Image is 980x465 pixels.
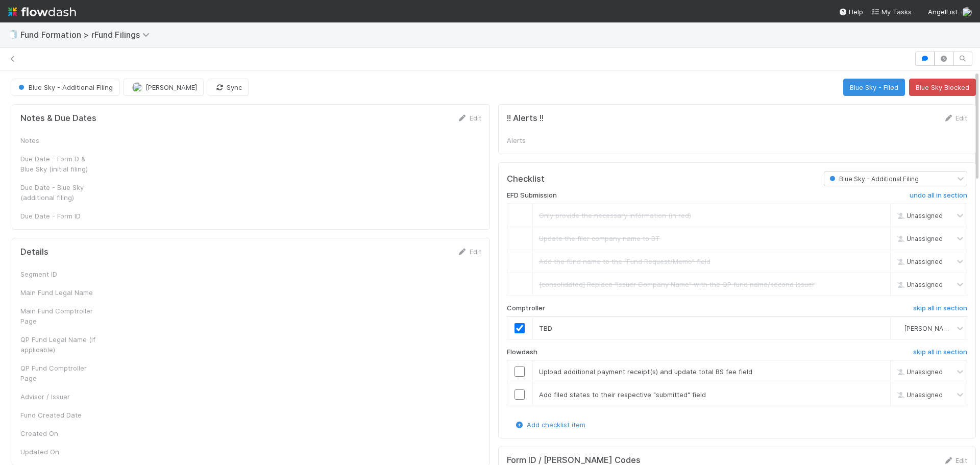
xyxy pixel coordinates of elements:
img: avatar_cbf6e7c1-1692-464b-bc1b-b8582b2cbdce.png [132,82,142,92]
div: Main Fund Legal Name [20,287,97,298]
h6: EFD Submission [507,191,557,200]
div: Updated On [20,447,97,457]
span: Update the filer company name to BT [539,234,660,242]
h5: Checklist [507,174,545,184]
span: AngelList [928,8,958,16]
h6: Flowdash [507,348,537,356]
span: Unassigned [894,212,943,219]
div: QP Fund Legal Name (if applicable) [20,334,97,355]
img: avatar_cbf6e7c1-1692-464b-bc1b-b8582b2cbdce.png [895,324,903,332]
span: [PERSON_NAME] [145,83,197,91]
div: Notes [20,135,97,145]
span: Unassigned [894,391,943,399]
a: My Tasks [871,7,912,17]
div: Due Date - Form ID [20,211,97,221]
span: Blue Sky - Additional Filing [827,175,919,183]
span: 🧻 [8,30,18,39]
button: [PERSON_NAME] [124,79,204,96]
h6: Comptroller [507,304,545,312]
a: Edit [943,114,967,122]
span: Fund Formation > rFund Filings [20,30,155,40]
span: Add the fund name to the "Fund Request/Memo" field [539,257,710,265]
span: Unassigned [894,235,943,242]
a: skip all in section [913,304,967,316]
a: skip all in section [913,348,967,360]
button: Blue Sky - Filed [843,79,905,96]
h6: skip all in section [913,304,967,312]
h5: Details [20,247,48,257]
span: My Tasks [871,8,912,16]
div: Main Fund Comptroller Page [20,306,97,326]
a: Edit [457,248,481,256]
h5: Notes & Due Dates [20,113,96,124]
a: Edit [943,456,967,464]
img: logo-inverted-e16ddd16eac7371096b0.svg [8,3,76,20]
div: Help [839,7,863,17]
button: Sync [208,79,249,96]
div: Advisor / Issuer [20,391,97,402]
span: [consolidated] Replace "Issuer Company Name" with the QP fund name/second issuer [539,280,815,288]
span: Unassigned [894,368,943,376]
a: undo all in section [910,191,967,204]
h5: !! Alerts !! [507,113,544,124]
div: Due Date - Form D & Blue Sky (initial filing) [20,154,97,174]
h6: undo all in section [910,191,967,200]
div: Segment ID [20,269,97,279]
div: QP Fund Comptroller Page [20,363,97,383]
span: [PERSON_NAME] [904,324,954,332]
div: Due Date - Blue Sky (additional filing) [20,182,97,203]
a: Edit [457,114,481,122]
span: Unassigned [894,281,943,288]
span: Unassigned [894,258,943,265]
div: Fund Created Date [20,410,97,420]
h6: skip all in section [913,348,967,356]
span: Only provide the necessary information (in red) [539,211,691,219]
a: Add checklist item [514,421,585,429]
img: avatar_cbf6e7c1-1692-464b-bc1b-b8582b2cbdce.png [962,7,972,17]
span: Add filed states to their respective "submitted" field [539,390,706,399]
button: Blue Sky Blocked [909,79,976,96]
span: TBD [539,324,552,332]
div: Alerts [507,135,583,145]
div: Created On [20,428,97,438]
span: Upload additional payment receipt(s) and update total BS fee field [539,368,752,376]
